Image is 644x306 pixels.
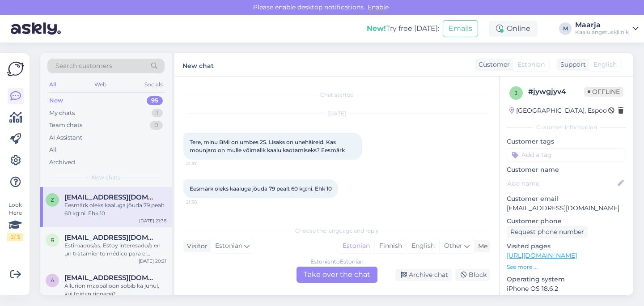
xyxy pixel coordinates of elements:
[515,89,517,96] span: j
[367,24,386,33] b: New!
[557,60,586,69] div: Support
[64,234,157,242] span: rodriguezllibre@yahoo.com
[64,282,166,298] div: Allurion maoballoon sobib ka juhul, kui toidan rinnaga?
[507,123,626,132] div: Customer information
[139,258,166,264] div: [DATE] 20:21
[183,91,490,99] div: Chat started
[93,79,108,90] div: Web
[64,242,166,258] div: Estimados/as, Estoy interesado/a en un tratamiento médico para el control del peso en su clínica....
[507,284,626,293] p: iPhone OS 18.6.2
[147,96,163,105] div: 95
[150,121,163,130] div: 0
[47,79,58,90] div: All
[7,233,23,241] div: 2 / 3
[489,21,538,37] div: Online
[310,258,364,266] div: Estonian to Estonian
[507,204,626,213] p: [EMAIL_ADDRESS][DOMAIN_NAME]
[575,21,629,29] div: Maarja
[374,239,407,253] div: Finnish
[183,110,490,118] div: [DATE]
[51,277,55,284] span: a
[64,201,166,217] div: Eesmärk oleks kaaluga jõuda 79 pealt 60 kg:ni. Ehk 10
[190,139,345,153] span: Tere, minu BMI on umbes 25. Lisaks on unehäireid. Kas mounjaro on mulle võimalik kaalu kaotamisek...
[182,59,214,71] label: New chat
[593,60,617,69] span: English
[507,251,577,259] a: [URL][DOMAIN_NAME]
[186,160,220,167] span: 21:37
[7,201,23,241] div: Look Here
[507,217,626,226] p: Customer phone
[49,158,75,167] div: Archived
[143,79,165,90] div: Socials
[575,29,629,36] div: Kaalulangetuskliinik
[152,109,163,118] div: 1
[338,239,374,253] div: Estonian
[183,227,490,235] div: Choose the language and reply
[443,20,478,37] button: Emails
[49,133,82,142] div: AI Assistant
[444,242,462,250] span: Other
[507,242,626,251] p: Visited pages
[584,87,623,97] span: Offline
[507,137,626,146] p: Customer tags
[139,217,166,224] div: [DATE] 21:38
[407,239,439,253] div: English
[49,145,57,154] div: All
[186,199,220,205] span: 21:38
[475,242,487,251] div: Me
[7,60,24,77] img: Askly Logo
[575,21,639,36] a: MaarjaKaalulangetuskliinik
[509,106,607,115] div: [GEOGRAPHIC_DATA], Espoo
[190,185,332,192] span: Eesmärk oleks kaaluga jõuda 79 pealt 60 kg:ni. Ehk 10
[215,241,242,251] span: Estonian
[507,148,626,161] input: Add a tag
[507,226,588,238] div: Request phone number
[507,165,626,174] p: Customer name
[507,263,626,271] p: See more ...
[51,196,54,203] span: z
[49,96,63,105] div: New
[64,193,157,201] span: zannadossantos@gmail.com
[64,274,157,282] span: arminegrigorjan@gmail.com
[559,22,572,35] div: M
[365,3,391,11] span: Enable
[455,269,490,281] div: Block
[55,61,112,71] span: Search customers
[507,194,626,204] p: Customer email
[507,178,616,188] input: Add name
[183,242,208,251] div: Visitor
[517,60,545,69] span: Estonian
[395,269,452,281] div: Archive chat
[475,60,510,69] div: Customer
[528,86,584,97] div: # jywgjyv4
[507,275,626,284] p: Operating system
[49,109,75,118] div: My chats
[367,23,439,34] div: Try free [DATE]:
[51,237,55,243] span: r
[297,267,377,283] div: Take over the chat
[92,174,120,182] span: New chats
[49,121,82,130] div: Team chats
